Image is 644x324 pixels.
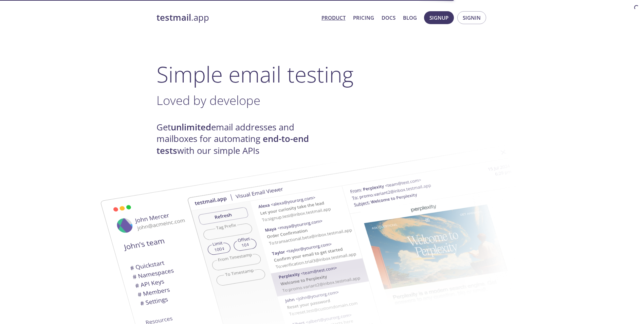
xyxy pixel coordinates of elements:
[157,12,191,23] strong: testmail
[157,12,316,23] a: testmail.app
[353,13,374,22] a: Pricing
[463,13,481,22] span: Signin
[157,61,488,87] h1: Simple email testing
[403,13,417,22] a: Blog
[157,92,260,109] span: Loved by develope
[171,121,211,133] strong: unlimited
[457,11,486,24] button: Signin
[382,13,395,22] a: Docs
[157,122,322,157] h4: Get email addresses and mailboxes for automating with our simple APIs
[157,133,309,156] strong: end-to-end tests
[429,13,448,22] span: Signup
[321,13,346,22] a: Product
[424,11,454,24] button: Signup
